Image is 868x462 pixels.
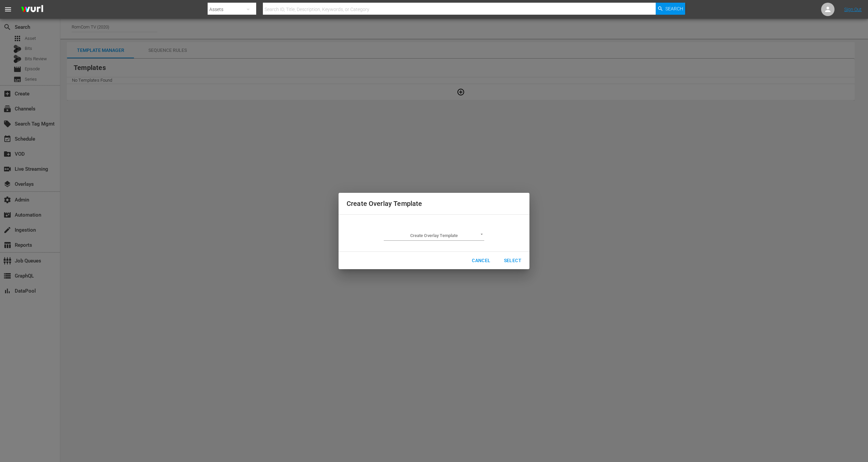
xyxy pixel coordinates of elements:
[472,256,490,265] span: Cancel
[4,5,12,13] span: menu
[16,2,48,17] img: ans4CAIJ8jUAAAAAAAAAAAAAAAAAAAAAAAAgQb4GAAAAAAAAAAAAAAAAAAAAAAAAJMjXAAAAAAAAAAAAAAAAAAAAAAAAgAT5G...
[665,3,683,15] span: Search
[844,7,862,12] a: Sign Out
[466,254,496,267] button: Cancel
[347,198,521,209] h2: Create Overlay Template
[384,231,484,241] div: ​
